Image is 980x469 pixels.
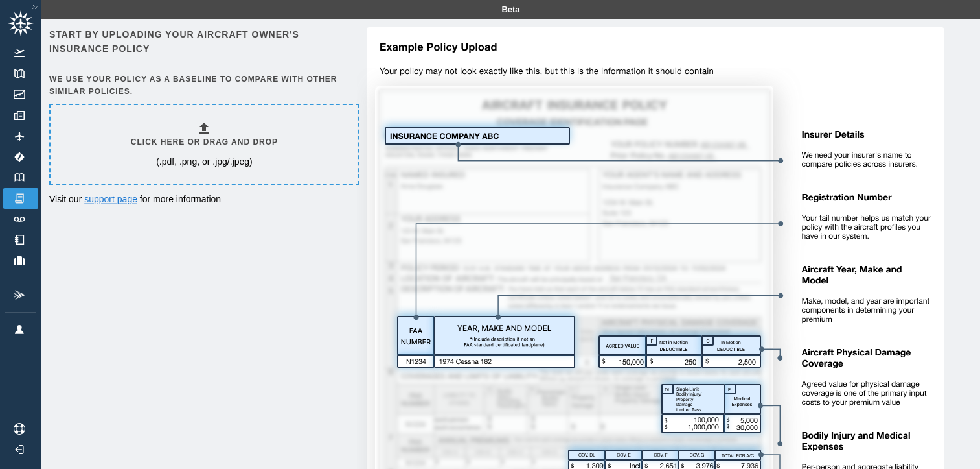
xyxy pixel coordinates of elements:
[49,27,357,56] h6: Start by uploading your aircraft owner's insurance policy
[131,136,278,149] h6: Click here or drag and drop
[156,155,253,168] p: (.pdf, .png, or .jpg/.jpeg)
[84,194,137,204] a: support page
[49,73,357,98] h6: We use your policy as a baseline to compare with other similar policies.
[49,193,357,206] p: Visit our for more information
